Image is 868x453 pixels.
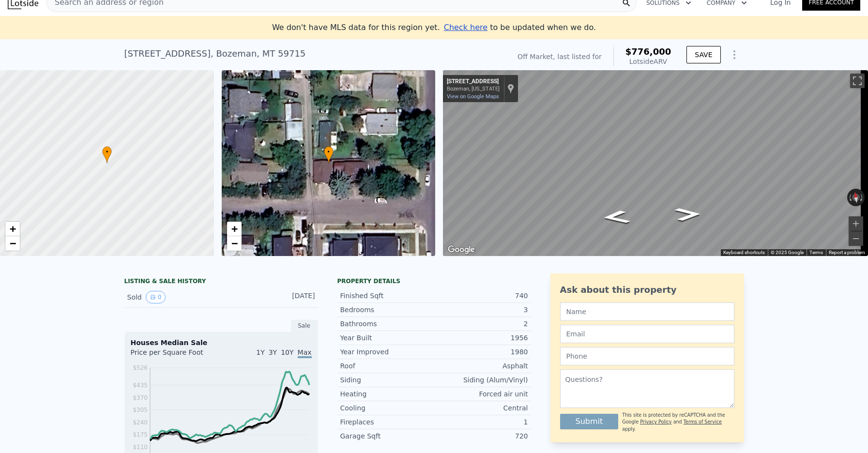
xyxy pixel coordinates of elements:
[447,93,499,100] a: View on Google Maps
[518,52,602,61] div: Off Market, last listed for
[684,419,722,424] a: Terms of Service
[686,46,720,63] button: SAVE
[133,431,148,438] tspan: $175
[809,250,823,255] a: Terms (opens in new tab)
[227,236,242,251] a: Zoom out
[560,347,734,365] input: Phone
[443,70,868,256] div: Map
[860,189,865,206] button: Rotate clockwise
[340,319,434,329] div: Bathrooms
[231,223,237,235] span: +
[507,83,514,94] a: Show location on map
[291,319,318,332] div: Sale
[340,333,434,343] div: Year Built
[434,347,528,357] div: 1980
[725,45,744,64] button: Show Options
[590,207,642,227] path: Go West, W Short St
[443,70,868,256] div: Street View
[133,407,148,413] tspan: $305
[434,305,528,315] div: 3
[340,305,434,315] div: Bedrooms
[434,375,528,385] div: Siding (Alum/Vinyl)
[5,222,20,236] a: Zoom in
[434,333,528,343] div: 1956
[625,57,671,66] div: Lotside ARV
[131,347,221,363] div: Price per Square Foot
[560,283,734,297] div: Ask about this property
[102,148,112,156] span: •
[337,277,531,285] div: Property details
[127,291,213,303] div: Sold
[272,22,596,33] div: We don't have MLS data for this region yet.
[124,47,306,60] div: [STREET_ADDRESS] , Bozeman , MT 59715
[340,431,434,441] div: Garage Sqft
[340,389,434,399] div: Heating
[560,414,619,429] button: Submit
[133,419,148,426] tspan: $240
[340,361,434,371] div: Roof
[340,417,434,427] div: Fireplaces
[560,302,734,321] input: Name
[723,249,765,256] button: Keyboard shortcuts
[102,146,112,163] div: •
[146,291,166,303] button: View historical data
[231,237,237,249] span: −
[849,231,863,246] button: Zoom out
[269,348,277,356] span: 3Y
[847,189,853,206] button: Rotate counterclockwise
[131,338,312,347] div: Houses Median Sale
[850,74,865,88] button: Toggle fullscreen view
[298,348,312,358] span: Max
[560,325,734,343] input: Email
[625,46,671,57] span: $776,000
[227,222,242,236] a: Zoom in
[434,389,528,399] div: Forced air unit
[133,444,148,451] tspan: $110
[434,431,528,441] div: 720
[434,319,528,329] div: 2
[5,236,20,251] a: Zoom out
[849,216,863,231] button: Zoom in
[444,23,487,32] span: Check here
[324,146,334,163] div: •
[340,403,434,413] div: Cooling
[829,250,865,255] a: Report a problem
[434,361,528,371] div: Asphalt
[272,291,315,303] div: [DATE]
[771,250,804,255] span: © 2025 Google
[447,86,500,92] div: Bozeman, [US_STATE]
[447,78,500,86] div: [STREET_ADDRESS]
[133,364,148,371] tspan: $526
[622,412,734,433] div: This site is protected by reCAPTCHA and the Google and apply.
[256,348,264,356] span: 1Y
[445,243,477,256] img: Google
[340,347,434,357] div: Year Improved
[340,375,434,385] div: Siding
[340,291,434,301] div: Finished Sqft
[445,243,477,256] a: Open this area in Google Maps (opens a new window)
[133,394,148,401] tspan: $370
[324,148,334,156] span: •
[664,205,712,224] path: Go East, W Short St
[640,419,671,424] a: Privacy Policy
[124,277,318,287] div: LISTING & SALE HISTORY
[434,417,528,427] div: 1
[434,403,528,413] div: Central
[444,22,596,33] div: to be updated when we do.
[10,223,16,235] span: +
[434,291,528,301] div: 740
[851,188,861,207] button: Reset the view
[133,382,148,389] tspan: $435
[281,348,293,356] span: 10Y
[10,237,16,249] span: −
